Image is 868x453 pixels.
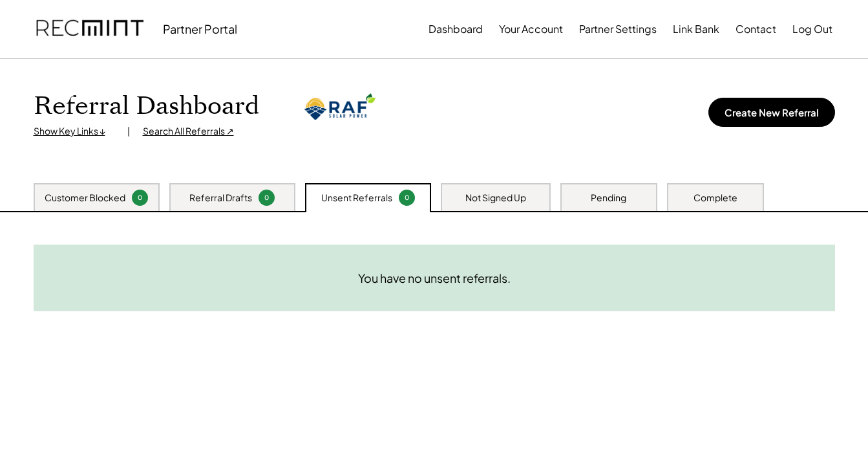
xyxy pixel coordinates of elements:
div: 0 [260,193,273,203]
div: | [127,125,130,138]
button: Your Account [499,16,563,42]
img: logo_6eb852b82adf15e04ca471819532e9af_2x.png [304,93,376,120]
div: Not Signed Up [465,192,526,204]
img: recmint-logotype%403x.png [36,7,143,51]
h1: Referral Dashboard [34,91,259,122]
div: Referral Drafts [189,192,252,204]
div: 0 [401,193,413,203]
button: Partner Settings [579,16,657,42]
div: Search All Referrals ↗ [143,125,234,138]
div: 0 [134,193,146,203]
div: Partner Portal [163,21,237,36]
button: Log Out [792,16,832,42]
div: Pending [591,192,626,204]
button: Contact [736,16,776,42]
button: Create New Referral [708,98,835,127]
button: Link Bank [673,16,719,42]
div: Complete [693,192,737,204]
button: Dashboard [429,16,483,42]
div: Customer Blocked [45,192,125,204]
div: Unsent Referrals [321,192,392,204]
div: Show Key Links ↓ [34,125,114,138]
div: You have no unsent referrals. [358,271,511,285]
